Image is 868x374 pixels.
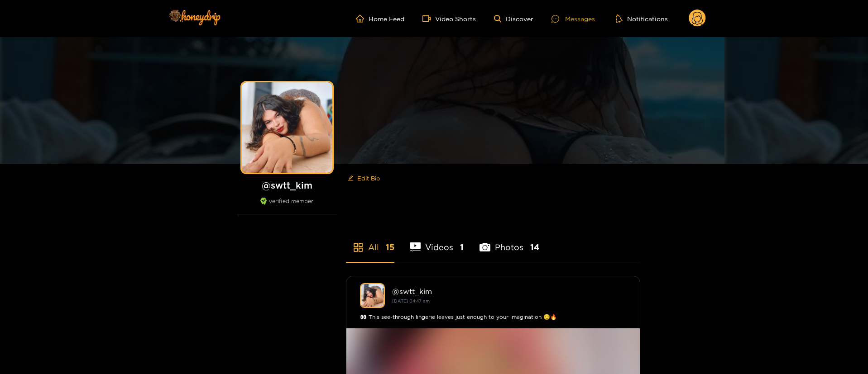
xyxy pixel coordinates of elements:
[460,241,464,253] span: 1
[346,221,394,262] li: All
[357,174,380,183] span: Edit Bio
[392,287,626,295] div: @ swtt_kim
[530,241,539,253] span: 14
[348,175,354,182] span: edit
[360,283,385,308] img: swtt_kim
[392,298,430,303] small: [DATE] 04:47 am
[346,171,382,185] button: editEdit Bio
[356,14,369,23] span: home
[360,312,626,322] div: 👀 This see-through lingerie leaves just enough to your imagination 😏🔥
[422,14,435,23] span: video-camera
[353,242,364,253] span: appstore
[356,14,404,23] a: Home Feed
[422,14,476,23] a: Video Shorts
[237,180,337,191] h1: @ swtt_kim
[386,241,394,253] span: 15
[494,15,533,23] a: Discover
[480,221,539,262] li: Photos
[237,198,337,214] div: verified member
[410,221,464,262] li: Videos
[551,14,595,24] div: Messages
[613,14,671,23] button: Notifications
